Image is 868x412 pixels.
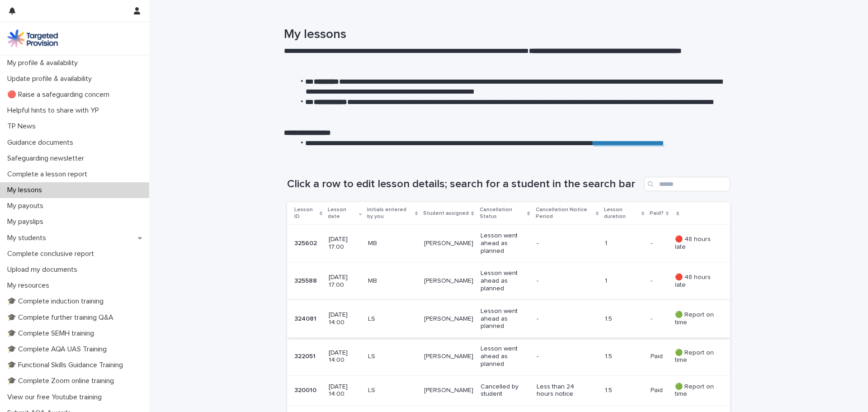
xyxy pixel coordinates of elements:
[287,178,641,191] h1: Click a row to edit lesson details; search for a student in the search bar
[481,270,529,292] p: Lesson went ahead as planned
[4,265,85,274] p: Upload my documents
[537,315,587,323] p: -
[537,383,587,398] p: Less than 24 hours notice
[284,27,727,43] h1: My lessons
[424,387,473,394] p: [PERSON_NAME]
[4,377,121,385] p: 🎓 Complete Zoom online training
[287,300,730,337] tr: 324081324081 [DATE] 14:00LS[PERSON_NAME]Lesson went ahead as planned-1.5-- 🟢 Report on time
[368,387,417,394] p: LS
[287,262,730,300] tr: 325588325588 [DATE] 17:00MB[PERSON_NAME]Lesson went ahead as planned-1-- 🔴 48 hours late
[675,349,716,365] p: 🟢 Report on time
[294,275,319,285] p: 325588
[294,238,319,247] p: 325602
[4,106,106,115] p: Helpful hints to share with YP
[329,311,360,327] p: [DATE] 14:00
[605,315,643,323] p: 1.5
[4,313,121,322] p: 🎓 Complete further training Q&A
[650,208,664,218] p: Paid?
[605,353,643,360] p: 1.5
[537,240,587,247] p: -
[329,349,360,365] p: [DATE] 14:00
[651,313,654,323] p: -
[424,277,473,285] p: [PERSON_NAME]
[651,351,665,360] p: Paid
[294,313,318,323] p: 324081
[287,225,730,262] tr: 325602325602 [DATE] 17:00MB[PERSON_NAME]Lesson went ahead as planned-1-- 🔴 48 hours late
[604,205,639,222] p: Lesson duration
[675,311,716,327] p: 🟢 Report on time
[605,277,643,285] p: 1
[480,205,525,222] p: Cancellation Status
[651,385,665,394] p: Paid
[481,383,529,398] p: Cancelled by student
[4,234,53,242] p: My students
[481,308,529,330] p: Lesson went ahead as planned
[424,315,473,323] p: [PERSON_NAME]
[4,345,114,354] p: 🎓 Complete AQA UAS Training
[651,275,654,285] p: -
[537,353,587,360] p: -
[4,170,94,179] p: Complete a lesson report
[605,240,643,247] p: 1
[4,393,109,402] p: View our free Youtube training
[4,202,51,210] p: My payouts
[4,122,43,131] p: TP News
[481,232,529,255] p: Lesson went ahead as planned
[294,385,318,394] p: 320010
[328,205,356,222] p: Lesson date
[481,345,529,368] p: Lesson went ahead as planned
[423,208,469,218] p: Student assigned
[4,75,99,83] p: Update profile & availability
[7,29,58,47] img: M5nRWzHhSzIhMunXDL62
[424,353,473,360] p: [PERSON_NAME]
[4,90,117,99] p: 🔴 Raise a safeguarding concern
[536,205,594,222] p: Cancellation Notice Period
[287,338,730,375] tr: 322051322051 [DATE] 14:00LS[PERSON_NAME]Lesson went ahead as planned-1.5PaidPaid 🟢 Report on time
[537,277,587,285] p: -
[675,274,716,289] p: 🔴 48 hours late
[4,186,49,194] p: My lessons
[4,329,101,338] p: 🎓 Complete SEMH training
[4,297,111,306] p: 🎓 Complete induction training
[4,218,51,226] p: My payslips
[675,383,716,398] p: 🟢 Report on time
[367,205,413,222] p: Initials entered by you
[4,361,130,369] p: 🎓 Functional Skills Guidance Training
[4,154,91,163] p: Safeguarding newsletter
[675,236,716,251] p: 🔴 48 hours late
[4,59,85,67] p: My profile & availability
[329,383,360,398] p: [DATE] 14:00
[368,353,417,360] p: LS
[368,277,417,285] p: MB
[287,375,730,406] tr: 320010320010 [DATE] 14:00LS[PERSON_NAME]Cancelled by studentLess than 24 hours notice1.5PaidPaid ...
[4,138,80,147] p: Guidance documents
[424,240,473,247] p: [PERSON_NAME]
[294,205,317,222] p: Lesson ID
[605,387,643,394] p: 1.5
[329,236,360,251] p: [DATE] 17:00
[329,274,360,289] p: [DATE] 17:00
[644,177,730,191] input: Search
[4,281,57,290] p: My resources
[294,351,317,360] p: 322051
[4,250,101,258] p: Complete conclusive report
[651,238,654,247] p: -
[368,240,417,247] p: MB
[368,315,417,323] p: LS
